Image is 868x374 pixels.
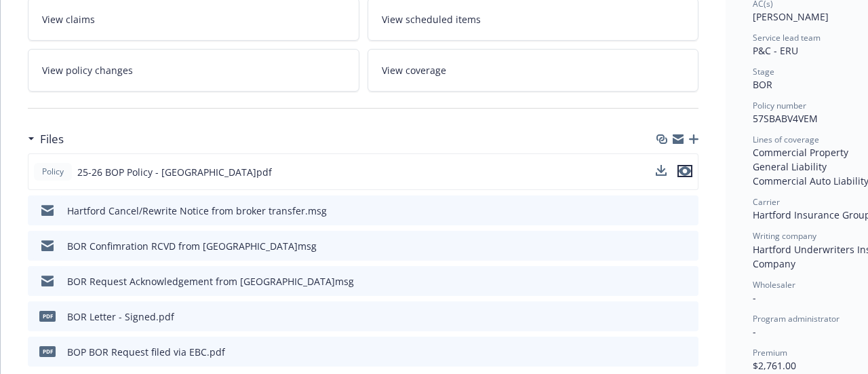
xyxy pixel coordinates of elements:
button: preview file [677,165,692,177]
span: Lines of coverage [753,134,819,145]
button: preview file [681,274,693,288]
span: View coverage [382,63,446,77]
span: Stage [753,66,774,77]
span: pdf [39,346,56,356]
span: - [753,325,756,338]
span: [PERSON_NAME] [753,10,829,23]
span: Writing company [753,230,816,242]
div: BOP BOR Request filed via EBC.pdf [67,345,225,359]
span: Policy number [753,100,806,111]
button: download file [659,274,670,288]
button: download file [656,165,667,176]
button: download file [659,204,670,218]
a: View policy changes [28,49,359,92]
span: Program administrator [753,313,840,324]
button: preview file [677,165,692,179]
button: preview file [681,345,693,359]
div: Files [28,130,64,148]
span: $2,761.00 [753,359,796,372]
button: preview file [681,204,693,218]
span: View claims [42,12,95,26]
button: download file [656,165,667,179]
div: Hartford Cancel/Rewrite Notice from broker transfer.msg [67,204,327,218]
span: Policy [39,166,66,178]
div: BOR Request Acknowledgement from [GEOGRAPHIC_DATA]msg [67,274,354,288]
span: Wholesaler [753,279,795,291]
span: - [753,291,756,304]
span: P&C - ERU [753,44,798,57]
span: pdf [39,311,56,321]
span: Service lead team [753,32,821,43]
button: preview file [681,310,693,324]
span: Carrier [753,196,780,208]
div: BOR Confimration RCVD from [GEOGRAPHIC_DATA]msg [67,239,317,253]
h3: Files [40,130,64,148]
span: View policy changes [42,63,133,77]
span: BOR [753,78,772,91]
span: Premium [753,347,787,358]
div: BOR Letter - Signed.pdf [67,310,174,324]
button: download file [659,239,670,253]
button: download file [659,345,670,359]
span: 57SBABV4VEM [753,112,818,125]
span: View scheduled items [382,12,481,26]
a: View coverage [368,49,699,92]
button: preview file [681,239,693,253]
button: download file [659,310,670,324]
span: 25-26 BOP Policy - [GEOGRAPHIC_DATA]pdf [77,165,272,179]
